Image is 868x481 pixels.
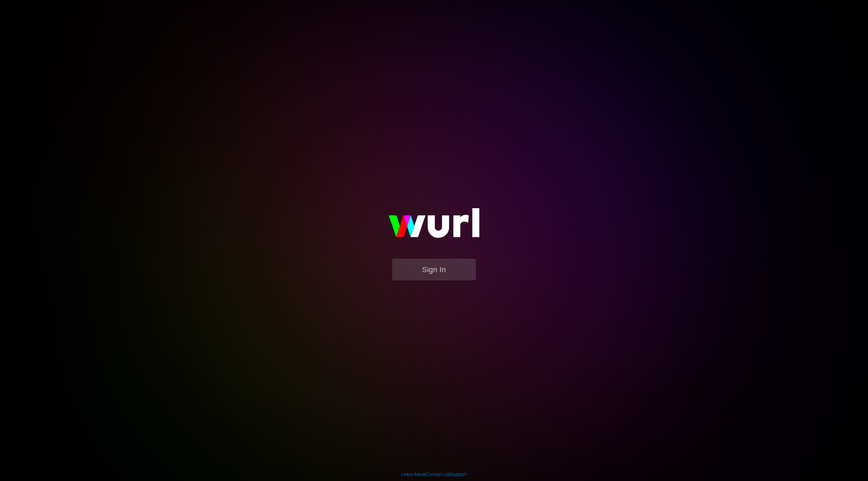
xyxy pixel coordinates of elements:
button: Sign In [392,259,476,280]
a: Support [450,472,467,477]
a: Contact Us [426,472,449,477]
img: wurl-logo-on-black-223613ac3d8ba8fe6dc639794a292ebdb59501304c7dfd60c99c58986ef67473.svg [367,194,501,259]
a: Learn More [402,472,425,477]
div: | | [402,471,467,478]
